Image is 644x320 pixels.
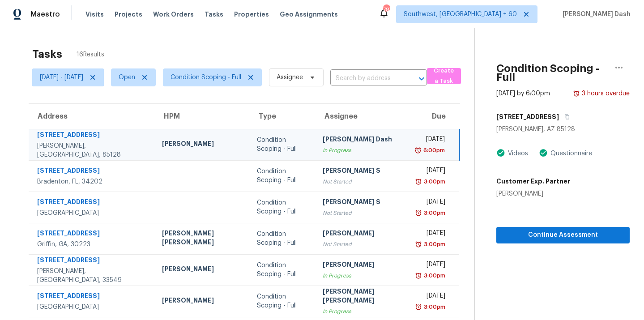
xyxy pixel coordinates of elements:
div: [DATE] [418,260,445,271]
div: 3:00pm [422,271,445,280]
div: [STREET_ADDRESS] [37,256,148,267]
div: [GEOGRAPHIC_DATA] [37,303,148,311]
span: Work Orders [153,10,194,19]
th: HPM [155,104,250,129]
img: Overdue Alarm Icon [415,303,422,311]
div: 3:00pm [422,240,445,249]
div: [PERSON_NAME] S [323,197,403,209]
div: [PERSON_NAME], AZ 85128 [496,125,630,134]
h2: Condition Scoping - Full [496,64,608,82]
div: Videos [505,149,528,158]
div: Condition Scoping - Full [257,261,308,279]
div: In Progress [323,271,403,280]
img: Artifact Present Icon [496,148,505,158]
div: [PERSON_NAME] [323,260,403,271]
div: Condition Scoping - Full [257,230,308,247]
div: Bradenton, FL, 34202 [37,177,148,186]
div: In Progress [323,146,403,155]
h2: Tasks [32,50,62,59]
div: [PERSON_NAME] [PERSON_NAME] [162,229,243,249]
div: [PERSON_NAME], [GEOGRAPHIC_DATA], 85128 [37,141,148,159]
button: Open [415,73,428,85]
img: Overdue Alarm Icon [414,146,422,155]
div: Not Started [323,209,403,218]
div: [STREET_ADDRESS] [37,130,148,141]
span: Continue Assessment [503,230,623,241]
div: [STREET_ADDRESS] [37,291,148,303]
div: Condition Scoping - Full [257,198,308,216]
div: [STREET_ADDRESS] [37,197,148,209]
th: Type [250,104,316,129]
img: Overdue Alarm Icon [573,89,580,98]
button: Copy Address [559,109,571,125]
h5: Customer Exp. Partner [496,177,570,186]
div: [PERSON_NAME] [496,189,570,198]
span: Assignee [277,73,303,82]
div: [DATE] [418,166,445,177]
th: Address [29,104,155,129]
div: Condition Scoping - Full [257,292,308,310]
div: 3:00pm [422,177,445,186]
div: Questionnaire [548,149,592,158]
span: Tasks [205,11,223,17]
div: [DATE] [418,229,445,240]
img: Overdue Alarm Icon [415,271,422,280]
div: [DATE] [418,291,445,303]
div: [GEOGRAPHIC_DATA] [37,209,148,218]
div: 787 [383,5,389,14]
span: Properties [234,10,269,19]
span: 16 Results [77,50,104,59]
img: Artifact Present Icon [539,148,548,158]
div: Not Started [323,240,403,249]
div: [DATE] [418,135,445,146]
div: [PERSON_NAME] Dash [323,135,403,146]
div: [STREET_ADDRESS] [37,229,148,240]
div: [PERSON_NAME] [PERSON_NAME] [323,287,403,307]
span: Visits [85,10,104,19]
span: [DATE] - [DATE] [40,73,83,82]
div: [PERSON_NAME], [GEOGRAPHIC_DATA], 33549 [37,267,148,285]
button: Create a Task [427,68,461,84]
img: Overdue Alarm Icon [415,240,422,249]
div: Condition Scoping - Full [257,167,308,185]
span: [PERSON_NAME] Dash [559,10,631,19]
span: Create a Task [431,66,456,86]
span: Projects [115,10,142,19]
th: Due [410,104,459,129]
div: In Progress [323,307,403,316]
span: Southwest, [GEOGRAPHIC_DATA] + 60 [404,10,517,19]
div: [PERSON_NAME] [162,265,243,276]
div: 6:00pm [422,146,445,155]
span: Condition Scoping - Full [171,73,241,82]
div: 3:00pm [422,209,445,218]
div: [PERSON_NAME] [323,229,403,240]
img: Overdue Alarm Icon [415,177,422,186]
div: Griffin, GA, 30223 [37,240,148,249]
th: Assignee [316,104,410,129]
span: Geo Assignments [280,10,338,19]
span: Maestro [30,10,60,19]
span: Open [119,73,135,82]
div: 3 hours overdue [580,89,630,98]
button: Continue Assessment [496,227,630,243]
div: [DATE] by 6:00pm [496,89,550,98]
div: [PERSON_NAME] [162,139,243,150]
div: [DATE] [418,197,445,209]
div: [PERSON_NAME] [162,296,243,307]
img: Overdue Alarm Icon [415,209,422,218]
div: [PERSON_NAME] S [323,166,403,177]
div: [STREET_ADDRESS] [37,166,148,177]
div: Condition Scoping - Full [257,136,308,154]
input: Search by address [330,72,402,85]
h5: [STREET_ADDRESS] [496,112,559,121]
div: 3:00pm [422,303,445,311]
div: Not Started [323,177,403,186]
